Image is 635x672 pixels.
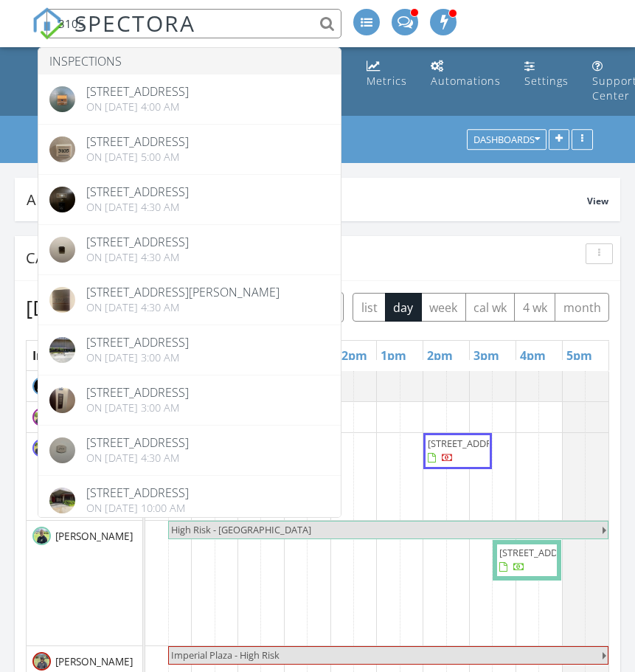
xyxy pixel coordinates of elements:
[585,622,620,657] iframe: Intercom live chat
[423,344,457,367] a: 2pm
[377,344,410,367] a: 1pm
[38,48,341,75] li: Inspections
[32,408,51,426] img: b1da044382c246d4906753569ed05bd3.jpeg
[431,74,501,88] div: Automations
[86,101,189,113] div: On [DATE] 4:00 am
[428,437,510,450] span: [STREET_ADDRESS]
[587,195,608,207] span: View
[421,293,466,322] button: week
[49,237,75,263] img: cover.jpg
[524,74,569,88] div: Settings
[86,201,189,213] div: On [DATE] 4:30 am
[86,236,189,248] div: [STREET_ADDRESS]
[49,437,75,463] img: cover.jpg
[467,130,546,150] button: Dashboards
[331,344,371,367] a: 12pm
[86,151,189,163] div: On [DATE] 5:00 am
[86,437,189,448] div: [STREET_ADDRESS]
[86,186,189,198] div: [STREET_ADDRESS]
[516,344,549,367] a: 4pm
[86,252,189,263] div: On [DATE] 4:30 am
[473,135,540,145] div: Dashboards
[52,529,136,544] span: [PERSON_NAME]
[49,86,75,112] img: 8727309%2Fcover_photos%2FtfrRE88FjC43QqkVwWEw%2Foriginal.jpg
[425,53,507,95] a: Automations (Advanced)
[32,347,94,364] span: Inspectors
[49,187,75,212] img: cover.jpg
[518,53,575,95] a: Settings
[49,337,75,363] img: streetview
[86,136,189,148] div: [STREET_ADDRESS]
[555,293,609,322] button: month
[32,527,51,545] img: img_5395.jpeg
[86,387,189,398] div: [STREET_ADDRESS]
[49,488,75,513] img: streetview
[32,377,51,395] img: gold_on_black_bg_square.jpeg
[563,344,596,367] a: 5pm
[353,293,386,322] button: list
[86,487,189,499] div: [STREET_ADDRESS]
[367,74,407,88] div: Metrics
[514,293,555,322] button: 4 wk
[49,287,75,313] img: cover.jpg
[32,652,51,671] img: img_1984.jpeg
[470,344,503,367] a: 3pm
[86,86,189,97] div: [STREET_ADDRESS]
[86,352,189,364] div: On [DATE] 3:00 am
[385,293,422,322] button: day
[361,53,413,95] a: Metrics
[465,293,516,322] button: cal wk
[27,190,587,209] div: Alerts
[171,648,280,662] span: Imperial Plaza - High Risk
[32,439,51,457] img: d0180cea8ba347a880e9ac022dad87ef.jpeg
[86,286,280,298] div: [STREET_ADDRESS][PERSON_NAME]
[26,293,90,322] h2: [DATE]
[49,136,75,162] img: 8583124%2Fcover_photos%2FKWB6CLxhf0WK1F6XTaAo%2Foriginal.8583124-1745870090348
[86,336,189,348] div: [STREET_ADDRESS]
[86,452,189,464] div: On [DATE] 4:30 am
[86,502,189,514] div: On [DATE] 10:00 am
[46,9,341,38] input: Search everything...
[26,248,101,268] span: Calendar
[49,387,75,413] img: cover.jpg
[171,523,311,536] span: High Risk - [GEOGRAPHIC_DATA]
[86,302,280,314] div: On [DATE] 4:30 am
[86,402,189,414] div: On [DATE] 3:00 am
[499,546,582,559] span: [STREET_ADDRESS]
[52,654,136,669] span: [PERSON_NAME]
